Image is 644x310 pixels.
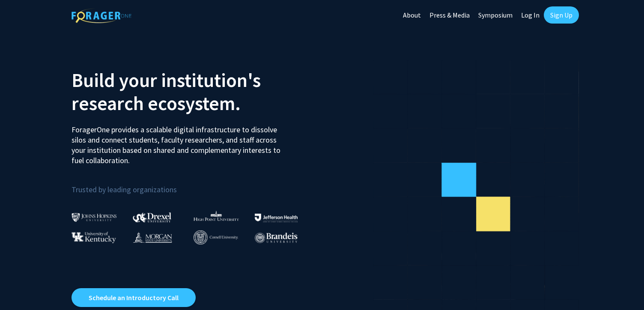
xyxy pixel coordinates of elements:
[133,212,171,222] img: Drexel University
[133,232,172,243] img: Morgan State University
[194,211,239,221] img: High Point University
[72,173,316,196] p: Trusted by leading organizations
[72,8,131,23] img: ForagerOne Logo
[72,69,316,115] h2: Build your institution's research ecosystem.
[194,230,238,244] img: Cornell University
[72,232,116,243] img: University of Kentucky
[72,288,196,307] a: Opens in a new tab
[72,118,286,166] p: ForagerOne provides a scalable digital infrastructure to dissolve silos and connect students, fac...
[72,213,117,222] img: Johns Hopkins University
[255,214,298,222] img: Thomas Jefferson University
[255,232,298,243] img: Brandeis University
[544,6,579,24] a: Sign Up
